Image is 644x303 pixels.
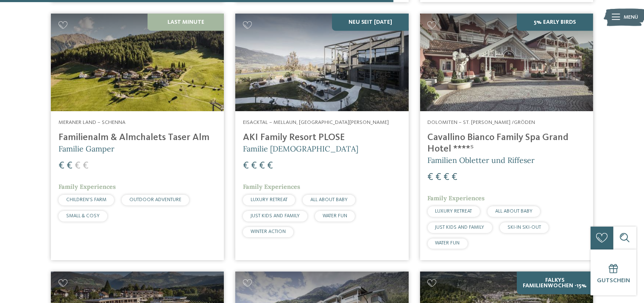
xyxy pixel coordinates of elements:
[59,132,216,143] h4: Familienalm & Almchalets Taser Alm
[436,172,442,182] span: €
[243,120,389,125] span: Eisacktal – Mellaun, [GEOGRAPHIC_DATA][PERSON_NAME]
[243,183,300,191] span: Family Experiences
[51,14,224,111] img: Familienhotels gesucht? Hier findet ihr die besten!
[507,225,541,230] span: SKI-IN SKI-OUT
[235,14,408,260] a: Familienhotels gesucht? Hier findet ihr die besten! NEU seit [DATE] Eisacktal – Mellaun, [GEOGRAP...
[66,213,100,219] span: SMALL & COSY
[251,213,300,219] span: JUST KIDS AND FAMILY
[243,161,249,171] span: €
[435,209,472,214] span: LUXURY RETREAT
[435,241,460,246] span: WATER FUN
[428,120,535,125] span: Dolomiten – St. [PERSON_NAME] /Gröden
[251,197,287,202] span: LUXURY RETREAT
[243,144,358,154] span: Familie [DEMOGRAPHIC_DATA]
[323,213,347,219] span: WATER FUN
[420,14,593,260] a: Familienhotels gesucht? Hier findet ihr die besten! 5% Early Birds Dolomiten – St. [PERSON_NAME] ...
[428,172,434,182] span: €
[591,250,636,295] a: Gutschein
[59,144,114,154] span: Familie Gamper
[59,120,125,125] span: Meraner Land – Schenna
[267,161,273,171] span: €
[428,132,585,155] h4: Cavallino Bianco Family Spa Grand Hotel ****ˢ
[243,132,401,143] h4: AKI Family Resort PLOSE
[435,225,485,230] span: JUST KIDS AND FAMILY
[251,229,286,234] span: WINTER ACTION
[83,161,89,171] span: €
[495,209,532,214] span: ALL ABOUT BABY
[310,197,348,202] span: ALL ABOUT BABY
[420,14,593,111] img: Family Spa Grand Hotel Cavallino Bianco ****ˢ
[59,161,64,171] span: €
[259,161,265,171] span: €
[51,14,224,260] a: Familienhotels gesucht? Hier findet ihr die besten! Last Minute Meraner Land – Schenna Familienal...
[66,197,106,202] span: CHILDREN’S FARM
[597,278,630,283] span: Gutschein
[59,183,116,191] span: Family Experiences
[452,172,458,182] span: €
[129,197,181,202] span: OUTDOOR ADVENTURE
[235,14,408,111] img: Familienhotels gesucht? Hier findet ihr die besten!
[428,155,535,165] span: Familien Obletter und Riffeser
[428,194,485,202] span: Family Experiences
[67,161,72,171] span: €
[75,161,81,171] span: €
[251,161,257,171] span: €
[444,172,450,182] span: €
